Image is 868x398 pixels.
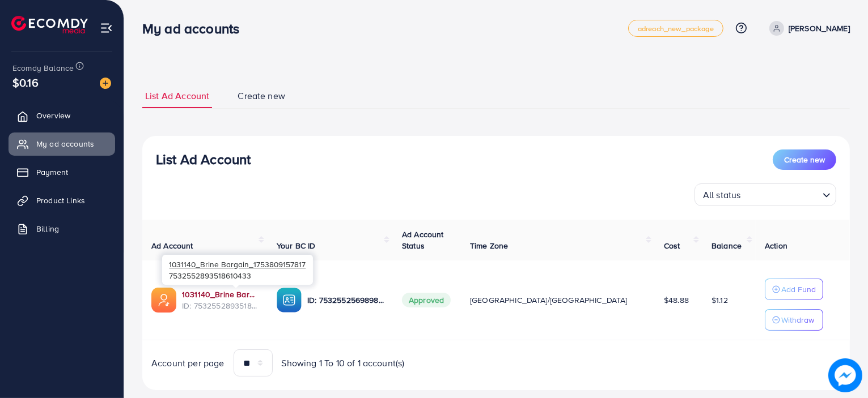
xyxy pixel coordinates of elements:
[277,288,302,313] img: ic-ba-acc.ded83a64.svg
[9,104,115,127] a: Overview
[238,89,285,102] span: Create new
[773,149,836,170] button: Create new
[36,195,85,206] span: Product Links
[307,293,384,307] p: ID: 7532552569898516496
[145,89,209,102] span: List Ad Account
[151,240,193,251] span: Ad Account
[36,138,94,149] span: My ad accounts
[789,22,850,35] p: [PERSON_NAME]
[784,154,825,165] span: Create new
[282,357,405,370] span: Showing 1 To 10 of 1 account(s)
[151,288,176,313] img: ic-ads-acc.e4c84228.svg
[162,255,313,285] div: 7532552893518610433
[828,358,862,392] img: image
[11,16,88,33] img: logo
[9,132,115,155] a: My ad accounts
[9,161,115,183] a: Payment
[182,300,259,311] span: ID: 7532552893518610433
[664,240,680,251] span: Cost
[100,22,113,35] img: menu
[638,25,714,32] span: adreach_new_package
[12,62,74,74] span: Ecomdy Balance
[781,313,814,327] p: Withdraw
[277,240,316,251] span: Your BC ID
[712,240,742,251] span: Balance
[151,357,225,370] span: Account per page
[470,294,628,306] span: [GEOGRAPHIC_DATA]/[GEOGRAPHIC_DATA]
[182,289,259,300] a: 1031140_Brine Bargain_1753809157817
[695,183,836,206] div: Search for option
[664,294,689,306] span: $48.88
[781,283,816,296] p: Add Fund
[36,166,68,178] span: Payment
[470,240,508,251] span: Time Zone
[765,279,823,300] button: Add Fund
[36,110,70,121] span: Overview
[12,74,39,91] span: $0.16
[36,223,59,234] span: Billing
[765,21,850,36] a: [PERSON_NAME]
[712,294,728,306] span: $1.12
[156,151,251,168] h3: List Ad Account
[402,293,451,307] span: Approved
[744,185,818,203] input: Search for option
[9,189,115,212] a: Product Links
[765,240,787,251] span: Action
[701,187,743,203] span: All status
[169,259,306,269] span: 1031140_Brine Bargain_1753809157817
[142,20,248,37] h3: My ad accounts
[402,229,444,251] span: Ad Account Status
[9,217,115,240] a: Billing
[765,309,823,331] button: Withdraw
[628,20,723,37] a: adreach_new_package
[100,78,111,89] img: image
